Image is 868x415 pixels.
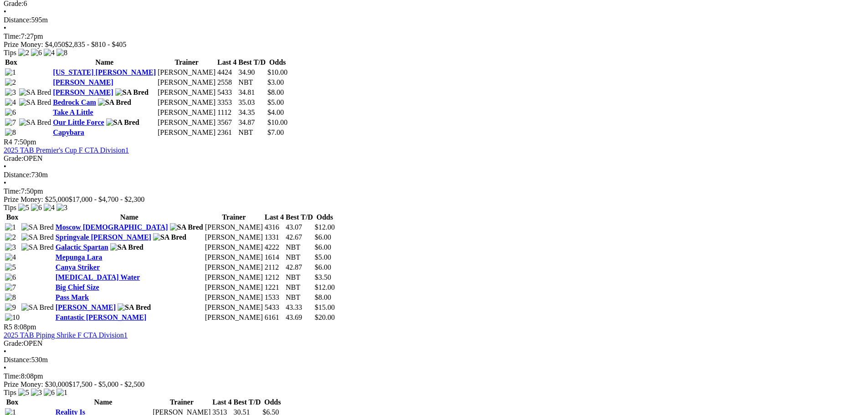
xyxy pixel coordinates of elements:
span: $15.00 [315,303,335,311]
a: Our Little Force [53,118,104,126]
img: 6 [5,273,16,282]
td: [PERSON_NAME] [157,108,216,117]
td: 34.90 [238,68,266,77]
td: 1221 [264,283,284,292]
img: 8 [56,49,67,57]
span: Distance: [4,16,31,24]
td: 1331 [264,233,284,242]
img: 2 [5,233,16,241]
span: Tips [4,204,16,211]
td: [PERSON_NAME] [157,88,216,97]
th: Best T/D [238,58,266,67]
span: Box [6,213,19,221]
td: 1112 [217,108,237,117]
a: [PERSON_NAME] [53,78,113,86]
td: NBT [285,253,313,262]
span: $12.00 [315,283,335,291]
td: 6161 [264,313,284,322]
th: Odds [314,213,335,222]
span: $6.00 [315,263,331,271]
a: [PERSON_NAME] [56,303,116,311]
img: 4 [44,204,55,212]
img: 3 [31,389,42,397]
div: 7:27pm [4,32,864,41]
td: [PERSON_NAME] [205,263,263,272]
th: Odds [267,58,288,67]
img: 6 [31,204,42,212]
td: NBT [285,283,313,292]
span: $5.00 [315,253,331,261]
th: Trainer [205,213,263,222]
td: [PERSON_NAME] [157,98,216,107]
td: 3567 [217,118,237,127]
a: Springvale [PERSON_NAME] [56,233,151,241]
img: 5 [18,204,29,212]
img: 7 [5,283,16,292]
th: Best T/D [233,398,262,407]
div: OPEN [4,154,864,163]
a: Take A Little [53,108,93,116]
span: $5.00 [267,98,284,106]
img: 2 [5,78,16,87]
a: Pass Mark [56,293,89,301]
a: Galactic Spartan [56,243,108,251]
img: SA Bred [153,233,186,241]
span: Box [5,58,17,66]
th: Odds [262,398,283,407]
a: Fantastic [PERSON_NAME] [56,313,147,321]
img: SA Bred [21,233,54,241]
td: [PERSON_NAME] [205,293,263,302]
span: $12.00 [315,223,335,231]
img: SA Bred [170,223,203,231]
img: 8 [5,293,16,302]
span: $10.00 [267,118,288,126]
td: NBT [238,78,266,87]
span: • [4,179,6,187]
img: 3 [56,204,67,212]
td: 34.35 [238,108,266,117]
span: Grade: [4,154,24,162]
img: 1 [5,223,16,231]
span: $8.00 [267,88,284,96]
span: $4.00 [267,108,284,116]
span: Grade: [4,339,24,347]
td: [PERSON_NAME] [205,313,263,322]
span: Box [6,398,19,406]
img: 10 [5,313,20,322]
img: SA Bred [106,118,139,127]
span: $17,500 - $5,000 - $2,500 [69,380,145,388]
a: 2025 TAB Premier's Cup F CTA Division1 [4,146,129,154]
td: [PERSON_NAME] [205,243,263,252]
a: [US_STATE] [PERSON_NAME] [53,68,156,76]
td: [PERSON_NAME] [205,233,263,242]
th: Best T/D [285,213,313,222]
a: Capybara [53,128,84,136]
img: 5 [5,263,16,272]
img: 8 [5,128,16,137]
a: 2025 TAB Piping Shrike F CTA Division1 [4,331,128,339]
span: • [4,24,6,32]
span: Tips [4,389,16,396]
div: 8:08pm [4,372,864,380]
img: SA Bred [110,243,144,251]
th: Last 4 [264,213,284,222]
img: 4 [5,98,16,107]
span: 8:08pm [14,323,36,331]
img: SA Bred [21,303,54,312]
span: Time: [4,372,21,380]
img: SA Bred [21,243,54,251]
span: R5 [4,323,12,331]
td: [PERSON_NAME] [205,303,263,312]
a: Canya Striker [56,263,100,271]
img: SA Bred [19,118,51,127]
span: • [4,364,6,372]
span: Distance: [4,171,31,179]
span: Time: [4,32,21,40]
td: 43.69 [285,313,313,322]
img: SA Bred [19,88,51,97]
span: $20.00 [315,313,335,321]
span: • [4,348,6,355]
img: SA Bred [19,98,51,107]
td: 2361 [217,128,237,137]
span: R4 [4,138,12,146]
